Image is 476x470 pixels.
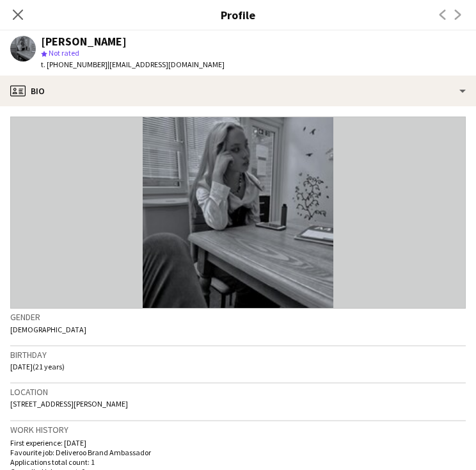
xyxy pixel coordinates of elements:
[10,311,466,323] h3: Gender
[10,349,466,361] h3: Birthday
[10,448,466,457] p: Favourite job: Deliveroo Brand Ambassador
[10,457,466,467] p: Applications total count: 1
[49,48,79,58] span: Not rated
[41,60,107,69] span: t. [PHONE_NUMBER]
[10,386,466,398] h3: Location
[10,399,128,409] span: [STREET_ADDRESS][PERSON_NAME]
[10,438,466,448] p: First experience: [DATE]
[10,325,86,334] span: [DEMOGRAPHIC_DATA]
[10,117,466,309] img: Crew avatar or photo
[107,60,225,69] span: | [EMAIL_ADDRESS][DOMAIN_NAME]
[10,362,65,371] span: [DATE] (21 years)
[41,36,127,47] div: [PERSON_NAME]
[10,424,466,435] h3: Work history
